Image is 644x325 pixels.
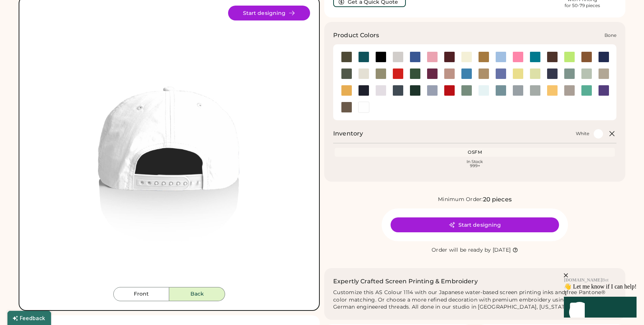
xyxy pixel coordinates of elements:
img: 1114 - White Back Image [28,6,310,287]
div: White [576,131,589,137]
h2: Inventory [333,129,363,138]
button: Back [169,287,225,301]
div: In Stock 999+ [336,160,613,168]
button: Front [113,287,169,301]
div: OSFM [336,149,613,155]
div: 20 pieces [483,195,512,204]
div: Customize this AS Colour 1114 with our Japanese water-based screen printing inks and free Pantone... [333,289,616,311]
div: [DATE] [493,246,511,254]
iframe: Front Chat [519,229,642,324]
button: Start designing [391,217,559,232]
div: Minimum Order: [438,196,483,203]
h2: Expertly Crafted Screen Printing & Embroidery [333,277,478,286]
div: Order will be ready by [432,246,491,254]
h3: Product Colors [333,31,379,40]
button: Start designing [228,6,310,20]
div: 1114 Style Image [28,6,310,287]
div: Bone [604,32,616,38]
